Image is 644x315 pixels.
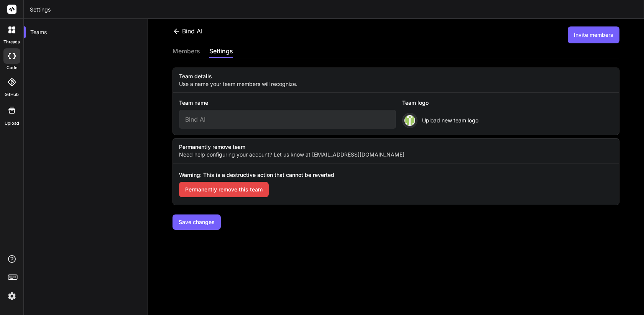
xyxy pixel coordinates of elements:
div: Bind AI [172,26,202,36]
label: code [7,64,17,71]
label: Team name [179,99,208,110]
label: Upload [5,120,19,127]
span: Warning: This is a destructive action that cannot be reverted [179,171,334,182]
img: logo [404,115,415,126]
div: settings [209,46,233,57]
span: Upload new team logo [422,117,478,124]
label: GitHub [5,91,19,98]
button: Save changes [172,214,221,230]
button: Invite members [568,26,619,43]
label: Use a name your team members will recognize. [173,80,619,88]
div: Teams [24,24,148,41]
label: threads [3,39,20,45]
label: Team details [173,73,619,80]
label: Permanently remove team [173,143,619,151]
input: Enter Team name [179,110,396,129]
label: Need help configuring your account? Let us know at [EMAIL_ADDRESS][DOMAIN_NAME] [173,151,619,158]
div: Team logo [402,99,475,113]
img: settings [5,290,18,303]
button: Permanently remove this team [179,182,269,197]
div: members [172,46,200,57]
